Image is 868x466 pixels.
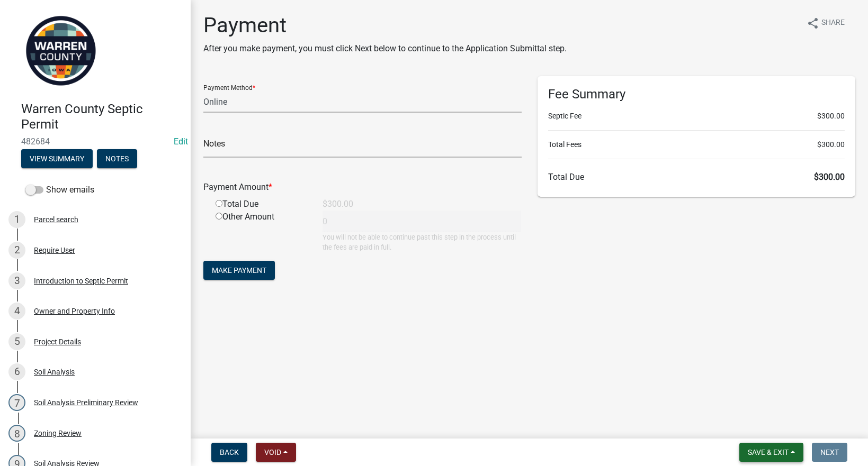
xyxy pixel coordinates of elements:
h6: Fee Summary [548,87,845,102]
span: $300.00 [814,172,845,182]
button: shareShare [798,13,853,33]
img: Warren County, Iowa [21,11,101,90]
div: Total Due [208,198,315,211]
wm-modal-confirm: Summary [21,155,93,163]
span: Share [821,17,845,30]
wm-modal-confirm: Edit Application Number [174,136,188,147]
button: Make Payment [203,261,275,280]
h6: Total Due [548,172,845,182]
button: Back [211,443,247,462]
span: Save & Exit [748,448,789,456]
div: Soil Analysis Preliminary Review [34,399,138,406]
div: Payment Amount [195,181,530,194]
a: Edit [174,136,188,147]
li: Septic Fee [548,111,845,122]
button: Void [256,443,296,462]
div: Require User [34,246,75,254]
div: Parcel search [34,216,78,223]
div: Zoning Review [34,430,82,437]
div: Project Details [34,338,81,345]
div: 5 [8,333,25,350]
div: Other Amount [208,211,315,252]
button: Notes [97,149,137,168]
wm-modal-confirm: Notes [97,155,137,163]
div: 3 [8,272,25,289]
span: $300.00 [817,111,845,122]
span: Void [264,448,281,456]
li: Total Fees [548,139,845,150]
p: After you make payment, you must click Next below to continue to the Application Submittal step. [203,42,567,55]
span: Back [220,448,239,456]
div: 8 [8,425,25,442]
span: Make Payment [212,266,266,275]
span: 482684 [21,136,169,147]
div: 4 [8,303,25,319]
button: Save & Exit [739,443,803,462]
div: 6 [8,363,25,380]
button: Next [812,443,847,462]
button: View Summary [21,149,93,168]
label: Show emails [25,184,94,196]
div: Introduction to Septic Permit [34,277,128,285]
span: $300.00 [817,139,845,150]
i: share [807,17,819,30]
h1: Payment [203,13,567,38]
div: 1 [8,211,25,228]
span: Next [820,448,839,456]
div: Owner and Property Info [34,307,115,315]
div: 7 [8,394,25,411]
h4: Warren County Septic Permit [21,102,182,132]
div: 2 [8,242,25,259]
div: Soil Analysis [34,368,75,376]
